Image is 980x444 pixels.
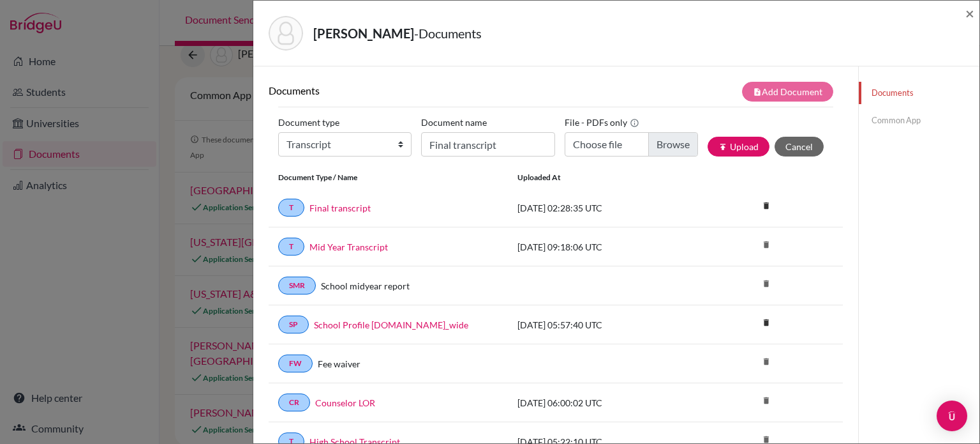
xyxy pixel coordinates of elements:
[718,142,727,151] i: publish
[278,394,310,411] a: CR
[757,198,776,215] a: delete
[708,137,769,157] button: publishUpload
[757,313,776,332] i: delete
[314,318,468,332] a: School Profile [DOMAIN_NAME]_wide
[859,82,979,104] a: Documents
[315,396,375,410] a: Counselor LOR
[269,172,508,183] div: Document Type / Name
[421,112,487,132] label: Document name
[757,352,776,371] i: delete
[965,4,974,22] span: ×
[278,316,309,333] a: SP
[269,84,556,96] h6: Documents
[757,235,776,254] i: delete
[508,172,699,183] div: Uploaded at
[859,109,979,132] a: Common App
[965,6,974,21] button: Close
[318,357,360,371] a: Fee waiver
[508,240,699,254] div: [DATE] 09:18:06 UTC
[309,201,371,215] a: Final transcript
[753,88,762,96] i: note_add
[313,26,414,41] strong: [PERSON_NAME]
[565,112,639,132] label: File - PDFs only
[508,318,699,332] div: [DATE] 05:57:40 UTC
[937,401,967,431] div: Open Intercom Messenger
[757,315,776,332] a: delete
[278,277,316,295] a: SMR
[775,137,824,157] button: Cancel
[309,240,388,254] a: Mid Year Transcript
[414,26,482,41] span: - Documents
[757,391,776,410] i: delete
[508,396,699,410] div: [DATE] 06:00:02 UTC
[508,201,699,215] div: [DATE] 02:28:35 UTC
[278,238,304,256] a: T
[757,196,776,215] i: delete
[278,112,339,132] label: Document type
[757,274,776,293] i: delete
[321,279,410,293] a: School midyear report
[278,199,304,217] a: T
[742,82,833,102] button: note_addAdd Document
[278,355,313,372] a: FW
